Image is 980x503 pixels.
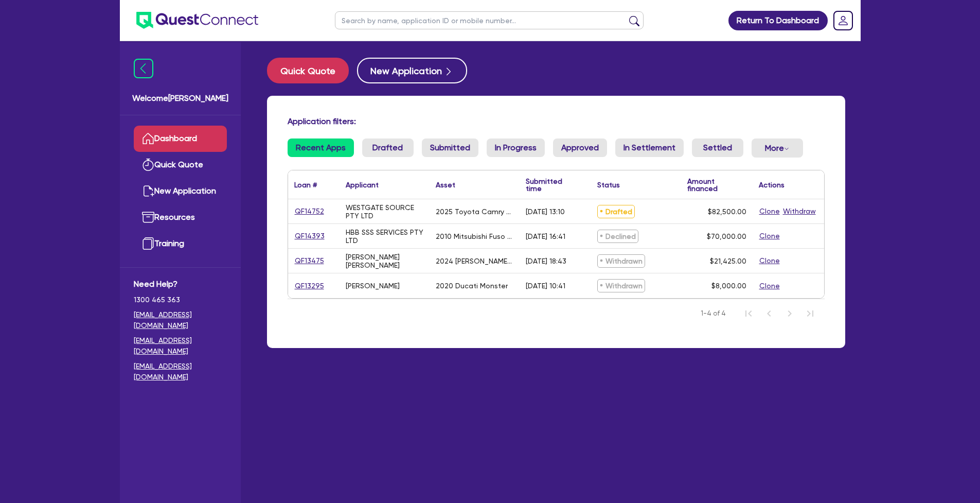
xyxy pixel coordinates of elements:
[142,211,154,223] img: resources
[288,138,354,157] a: Recent Apps
[134,178,227,204] a: New Application
[526,178,576,192] div: Submitted time
[752,138,803,158] button: Dropdown toggle
[759,255,780,267] button: Clone
[134,231,227,257] a: Training
[134,294,227,305] span: 1300 465 363
[294,205,325,217] a: QF14752
[738,303,759,324] button: First Page
[436,257,513,265] div: 2024 [PERSON_NAME] +
[728,11,828,30] a: Return To Dashboard
[687,178,746,192] div: Amount financed
[142,237,154,250] img: training
[134,278,227,290] span: Need Help?
[701,308,726,319] span: 1-4 of 4
[134,309,227,331] a: [EMAIL_ADDRESS][DOMAIN_NAME]
[346,253,423,269] div: [PERSON_NAME] [PERSON_NAME]
[487,138,545,157] a: In Progress
[759,181,785,188] div: Actions
[597,205,635,218] span: Drafted
[779,303,800,324] button: Next Page
[335,11,644,29] input: Search by name, application ID or mobile number...
[422,138,478,157] a: Submitted
[830,7,857,34] a: Dropdown toggle
[346,181,379,188] div: Applicant
[800,303,821,324] button: Last Page
[436,282,508,290] div: 2020 Ducati Monster
[294,280,325,292] a: QF13295
[526,282,565,290] div: [DATE] 10:41
[142,185,154,197] img: new-application
[759,230,780,242] button: Clone
[597,279,645,292] span: Withdrawn
[707,232,746,240] span: $70,000.00
[759,280,780,292] button: Clone
[597,254,645,268] span: Withdrawn
[288,116,825,126] h4: Application filters:
[134,152,227,178] a: Quick Quote
[134,126,227,152] a: Dashboard
[615,138,684,157] a: In Settlement
[526,232,565,240] div: [DATE] 16:41
[142,159,154,171] img: quick-quote
[526,207,565,216] div: [DATE] 13:10
[134,204,227,231] a: Resources
[134,335,227,357] a: [EMAIL_ADDRESS][DOMAIN_NAME]
[134,59,153,78] img: icon-menu-close
[132,92,228,105] span: Welcome [PERSON_NAME]
[294,181,317,188] div: Loan #
[597,230,638,243] span: Declined
[136,12,258,29] img: quest-connect-logo-blue
[711,282,746,290] span: $8,000.00
[267,58,349,83] button: Quick Quote
[346,228,423,245] div: HBB SSS SERVICES PTY LTD
[267,58,357,83] a: Quick Quote
[782,205,816,217] button: Withdraw
[346,282,400,290] div: [PERSON_NAME]
[436,181,455,188] div: Asset
[597,181,620,188] div: Status
[357,58,467,83] button: New Application
[692,138,743,157] a: Settled
[710,257,746,265] span: $21,425.00
[759,303,779,324] button: Previous Page
[362,138,414,157] a: Drafted
[436,207,513,216] div: 2025 Toyota Camry Hybrid
[708,207,746,216] span: $82,500.00
[346,203,423,220] div: WESTGATE SOURCE PTY LTD
[759,205,780,217] button: Clone
[294,230,325,242] a: QF14393
[553,138,607,157] a: Approved
[134,361,227,383] a: [EMAIL_ADDRESS][DOMAIN_NAME]
[436,232,513,240] div: 2010 Mitsubishi Fuso [PERSON_NAME]
[294,255,325,267] a: QF13475
[526,257,566,265] div: [DATE] 18:43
